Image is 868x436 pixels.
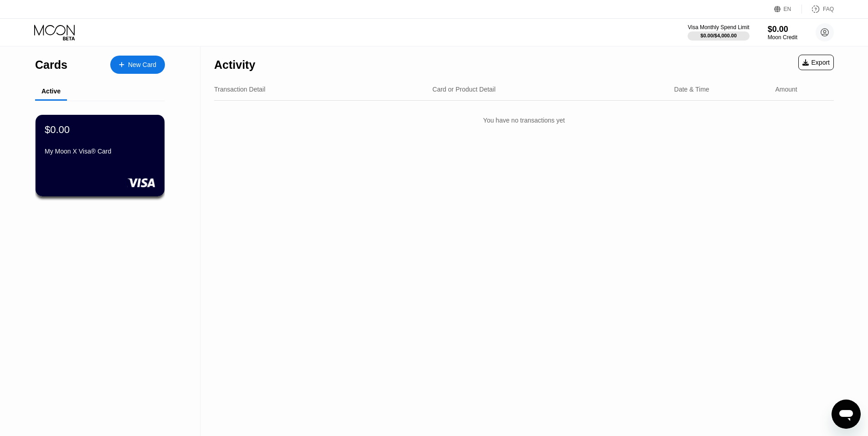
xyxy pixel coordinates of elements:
div: Transaction Detail [214,86,265,93]
div: Amount [775,86,797,93]
div: Export [798,55,834,70]
div: $0.00 [768,25,797,34]
div: Moon Credit [768,34,797,41]
div: Card or Product Detail [432,86,496,93]
div: New Card [128,61,156,69]
div: Date & Time [674,86,709,93]
div: $0.00Moon Credit [768,25,797,41]
div: $0.00 [45,124,70,136]
div: My Moon X Visa® Card [45,148,155,155]
div: FAQ [802,5,834,14]
div: Visa Monthly Spend Limit$0.00/$4,000.00 [688,24,749,41]
div: Export [802,59,830,66]
div: EN [784,6,791,12]
div: Activity [214,58,255,72]
div: Cards [35,58,67,72]
div: FAQ [823,6,834,12]
div: Active [41,87,61,95]
div: $0.00 / $4,000.00 [700,33,737,38]
div: You have no transactions yet [214,108,834,133]
div: Visa Monthly Spend Limit [688,24,749,31]
div: $0.00My Moon X Visa® Card [36,115,164,196]
div: New Card [110,56,165,74]
iframe: Button to launch messaging window [832,400,861,429]
div: EN [774,5,802,14]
